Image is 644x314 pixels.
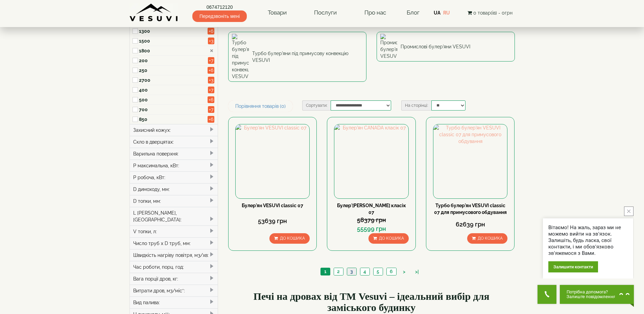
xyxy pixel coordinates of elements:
label: На сторінці: [401,100,431,111]
a: 6 [386,268,396,275]
button: close button [624,207,634,216]
a: Турбо булер'яни під примусову конвекцію VESUVI Турбо булер'яни під примусову конвекцію VESUVI [228,32,366,82]
a: Блог [407,9,420,16]
a: 2 [334,268,343,275]
div: 62639 грн [433,220,507,229]
span: До кошика [280,236,305,241]
button: До кошика [269,233,310,244]
a: Порівняння товарів (0) [228,100,293,112]
span: +6 [208,28,214,34]
button: До кошика [368,233,409,244]
div: 53639 грн [235,217,310,225]
div: D димоходу, мм: [130,183,218,195]
img: Промислові булер'яни VESUVI [380,34,397,59]
span: +7 [208,87,214,93]
a: 5 [373,268,383,275]
label: 1300 [139,28,208,34]
span: До кошика [379,236,404,241]
img: Булер'ян CANADA класік 07 [334,124,408,198]
label: 1500 [139,38,208,44]
a: Турбо булер'ян VESUVI classic 07 для примусового обдування [434,203,507,215]
div: Вітаємо! На жаль, зараз ми не можемо вийти на зв'язок. Залишіть, будь ласка, свої контакти, і ми ... [548,224,628,257]
label: 700 [139,106,208,113]
div: Вага порції дров, кг: [130,273,218,285]
div: Витрати дров, м3/міс*: [130,285,218,296]
div: Скло в дверцятах: [130,136,218,148]
span: +6 [208,96,214,103]
div: Число труб x D труб, мм: [130,237,218,249]
span: 1 [324,269,327,274]
h2: Печі на дровах від ТМ Vesuvi – ідеальний вибір для заміського будинку [228,291,515,313]
div: Швидкість нагріву повітря, м3/хв: [130,249,218,261]
button: Chat button [560,285,634,304]
span: До кошика [478,236,503,241]
img: Булер'ян VESUVI classic 07 [236,124,309,198]
label: 2700 [139,77,208,83]
div: 58379 грн [334,216,408,224]
span: Передзвоніть мені [192,10,247,22]
label: 1800 [139,47,208,54]
span: Залиште повідомлення [567,294,616,299]
div: Залишити контакти [548,261,598,272]
div: Захисний кожух: [130,124,218,136]
a: RU [443,10,450,16]
label: 850 [139,116,208,123]
a: Булер'ян VESUVI classic 07 [242,203,303,208]
a: Про нас [358,5,393,21]
a: Булер'[PERSON_NAME] класік 07 [337,203,406,215]
label: 200 [139,57,208,64]
span: +7 [208,106,214,113]
div: P максимальна, кВт: [130,160,218,171]
div: Час роботи, порц. год: [130,261,218,273]
div: V топки, л: [130,225,218,237]
span: +6 [208,67,214,74]
a: 0674712120 [192,4,247,10]
div: Вид палива: [130,296,218,308]
div: Варильна поверхня: [130,148,218,160]
label: Сортувати: [302,100,331,111]
a: UA [434,10,440,16]
a: Промислові булер'яни VESUVI Промислові булер'яни VESUVI [377,32,515,62]
div: L [PERSON_NAME], [GEOGRAPHIC_DATA]: [130,207,218,225]
img: Завод VESUVI [129,3,178,22]
span: +6 [208,116,214,123]
div: P робоча, кВт: [130,171,218,183]
span: +3 [208,38,214,44]
button: Get Call button [538,285,556,304]
span: Потрібна допомога? [567,290,616,294]
label: 250 [139,67,208,74]
a: 3 [347,268,356,275]
button: 0 товар(ів) - 0грн [466,9,515,17]
label: 500 [139,96,208,103]
div: D топки, мм: [130,195,218,207]
img: Турбо булер'ян VESUVI classic 07 для примусового обдування [433,124,507,198]
span: +7 [208,57,214,64]
a: >| [412,268,422,275]
div: 55599 грн [334,224,408,233]
button: До кошика [467,233,507,244]
label: 400 [139,87,208,93]
span: 0 товар(ів) - 0грн [473,10,512,16]
a: Товари [261,5,293,21]
a: > [400,268,409,275]
span: +3 [208,77,214,83]
a: Послуги [307,5,343,21]
a: 4 [360,268,369,275]
img: Турбо булер'яни під примусову конвекцію VESUVI [232,34,249,80]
